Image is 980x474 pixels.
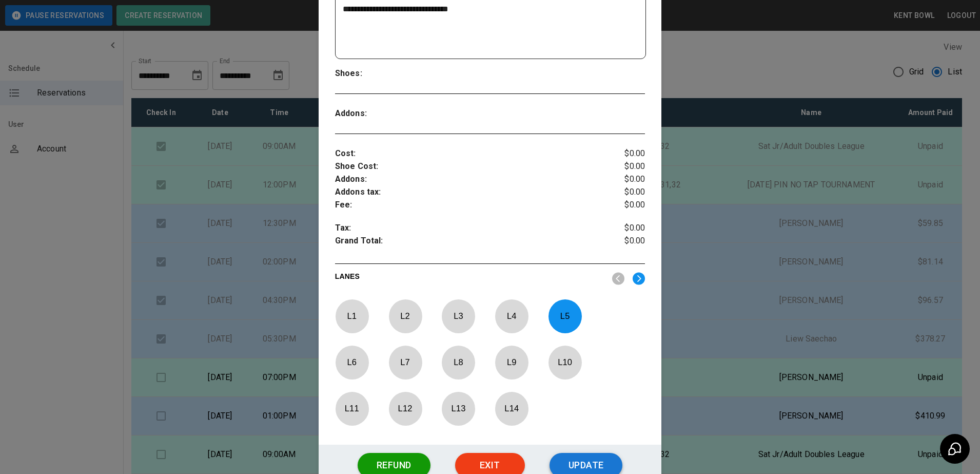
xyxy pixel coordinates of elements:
[335,235,594,250] p: Grand Total :
[594,235,645,250] p: $0.00
[335,186,594,199] p: Addons tax :
[495,350,528,374] p: L 9
[594,186,645,199] p: $0.00
[335,199,594,212] p: Fee :
[335,222,594,235] p: Tax :
[594,160,645,173] p: $0.00
[388,304,422,328] p: L 2
[335,271,604,286] p: LANES
[495,304,528,328] p: L 4
[388,396,422,421] p: L 12
[335,350,369,374] p: L 6
[335,67,413,80] p: Shoes :
[441,350,475,374] p: L 8
[388,350,422,374] p: L 7
[548,304,582,328] p: L 5
[441,396,475,421] p: L 13
[594,199,645,212] p: $0.00
[633,272,645,285] img: right.svg
[335,147,594,160] p: Cost :
[548,350,582,374] p: L 10
[335,107,413,120] p: Addons :
[594,147,645,160] p: $0.00
[335,173,594,186] p: Addons :
[495,396,528,421] p: L 14
[612,272,624,285] img: nav_left.svg
[335,396,369,421] p: L 11
[335,160,594,173] p: Shoe Cost :
[594,222,645,235] p: $0.00
[335,304,369,328] p: L 1
[441,304,475,328] p: L 3
[594,173,645,186] p: $0.00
